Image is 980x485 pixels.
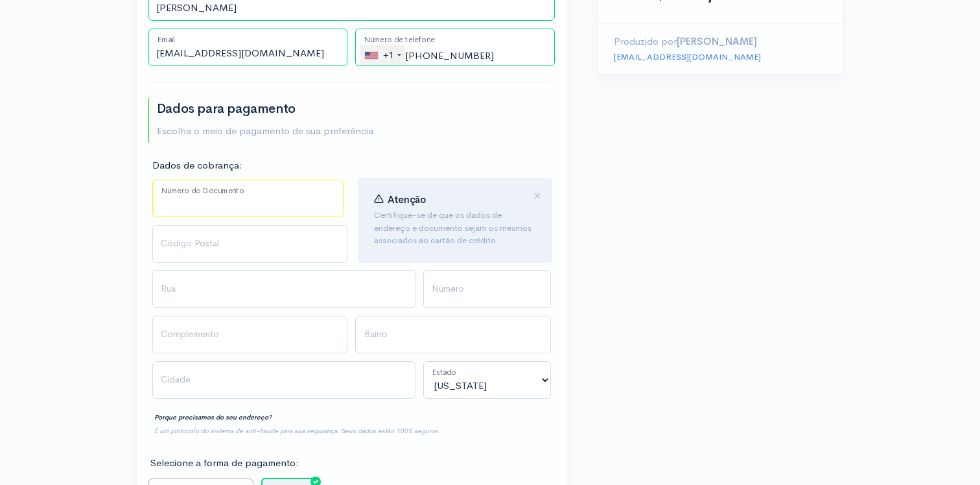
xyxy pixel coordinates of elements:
[355,316,551,353] input: Bairro
[614,51,761,62] a: [EMAIL_ADDRESS][DOMAIN_NAME]
[533,189,541,204] button: Close
[152,361,415,399] input: Cidade
[423,270,551,308] input: Número
[374,194,536,206] h4: Atenção
[150,456,299,471] label: Selecione a forma de pagamento:
[152,270,415,308] input: Rua
[152,225,348,263] input: CEP
[360,45,405,65] div: United States: +1
[152,316,348,353] input: Complemento
[157,124,373,139] p: Escolha o meio de pagamento de sua preferência
[157,102,373,116] h2: Dados para pagamento
[374,209,536,247] p: Certifique-se de que os dados de endereço e documento sejam os mesmos associados ao cartão de cré...
[154,413,272,421] strong: Porque precisamos do seu endereço?
[365,45,405,65] div: +1
[614,34,828,49] p: Produzido por
[677,35,757,47] strong: [PERSON_NAME]
[152,424,551,438] div: É um protocolo do sistema de anti-fraude para sua segurança. Seus dados estão 100% seguros.
[533,186,541,205] span: ×
[148,29,348,66] input: Email
[152,180,344,217] input: Número do Documento
[152,158,242,173] label: Dados de cobrança:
